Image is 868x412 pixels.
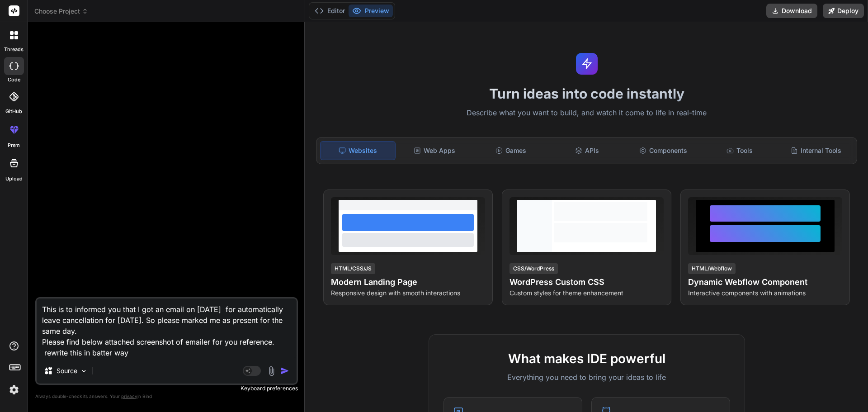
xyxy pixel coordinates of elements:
[509,276,664,289] h4: WordPress Custom CSS
[5,108,22,115] label: GitHub
[35,392,298,401] p: Always double-check its answers. Your in Bind
[550,141,624,160] div: APIs
[266,366,277,376] img: attachment
[8,76,20,84] label: code
[688,276,842,289] h4: Dynamic Webflow Component
[311,85,863,102] h1: Turn ideas into code instantly
[474,141,548,160] div: Games
[331,276,485,289] h4: Modern Landing Page
[311,107,863,119] p: Describe what you want to build, and watch it come to life in real-time
[5,175,23,183] label: Upload
[331,289,485,298] p: Responsive design with smooth interactions
[766,4,817,18] button: Download
[443,372,730,383] p: Everything you need to bring your ideas to life
[280,366,289,375] img: icon
[121,393,137,399] span: privacy
[35,385,298,392] p: Keyboard preferences
[778,141,853,160] div: Internal Tools
[349,5,393,17] button: Preview
[37,298,297,358] textarea: This is to informed you that I got an email on [DATE] for automatically leave cancellation for [D...
[443,349,730,368] h2: What makes IDE powerful
[320,141,396,160] div: Websites
[331,263,375,274] div: HTML/CSS/JS
[626,141,701,160] div: Components
[509,289,664,298] p: Custom styles for theme enhancement
[688,263,736,274] div: HTML/Webflow
[509,263,558,274] div: CSS/WordPress
[397,141,472,160] div: Web Apps
[823,4,864,18] button: Deploy
[4,46,24,53] label: threads
[6,382,22,398] img: settings
[703,141,777,160] div: Tools
[311,5,349,17] button: Editor
[34,7,88,16] span: Choose Project
[80,367,88,375] img: Pick Models
[57,366,77,375] p: Source
[688,289,842,298] p: Interactive components with animations
[8,142,20,149] label: prem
